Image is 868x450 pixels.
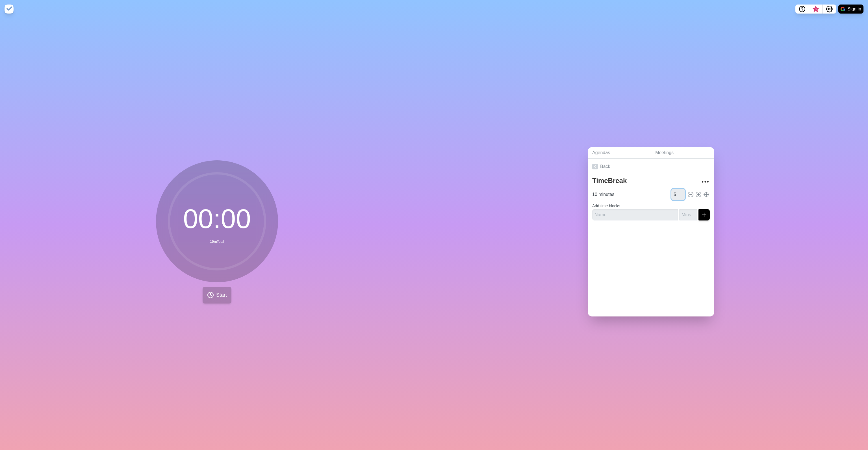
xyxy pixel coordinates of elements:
img: google logo [841,7,845,11]
button: What’s new [809,5,823,14]
label: Add time blocks [592,204,620,208]
a: Meetings [651,147,714,159]
button: Sign in [838,5,863,14]
input: Mins [679,209,697,220]
span: Start [216,291,227,299]
button: Start [203,287,231,303]
a: Back [588,159,714,174]
input: Mins [671,189,685,200]
span: 3 [813,7,818,12]
button: More [700,176,711,187]
img: timeblocks logo [5,5,14,14]
input: Name [592,209,678,220]
button: Settings [823,5,836,14]
button: Help [795,5,809,14]
a: Agendas [588,147,651,159]
input: Name [590,189,670,200]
